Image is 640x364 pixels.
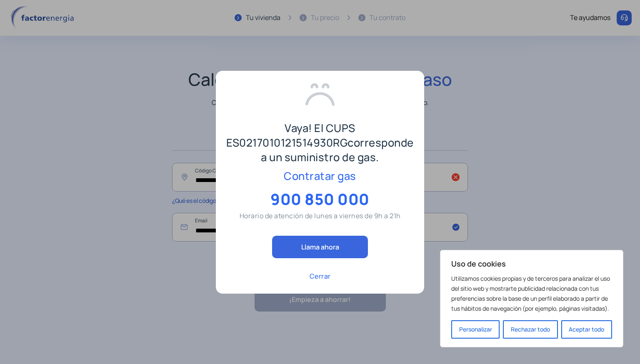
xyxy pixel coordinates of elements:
button: Llama ahora [272,236,368,258]
a: 900 850 000 [270,194,370,204]
p: Cerrar [310,271,331,281]
p: Horario de atención de lunes a viernes de 9h a 21h [240,211,401,221]
button: Personalizar [451,320,500,339]
div: Uso de cookies [440,250,623,347]
span: corresponde a un suministro de gas. [261,135,414,165]
p: Utilizamos cookies propias y de terceros para analizar el uso del sitio web y mostrarte publicida... [451,274,612,314]
span: Contratar gas [284,169,356,183]
img: sad.svg [305,83,335,106]
span: 900 850 000 [270,189,370,209]
button: Aceptar todo [561,320,612,339]
span: Llama ahora [301,242,339,252]
button: Rechazar todo [503,320,557,339]
p: Uso de cookies [451,259,612,269]
p: Vaya! El CUPS ES0217010121514930RG [226,121,414,165]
